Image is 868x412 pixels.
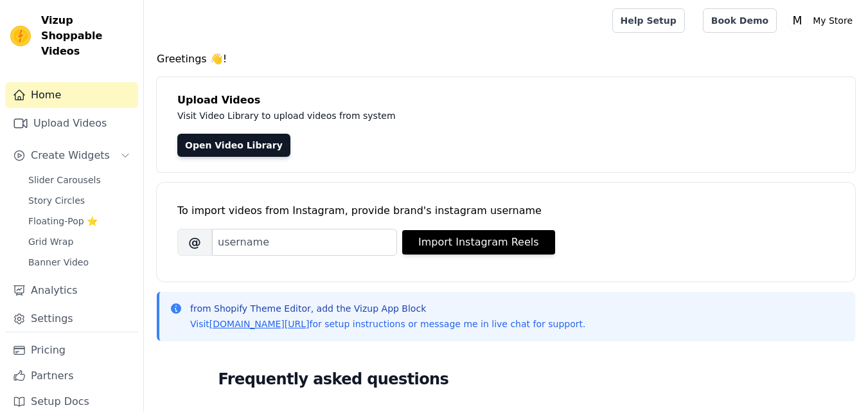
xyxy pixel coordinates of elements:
[209,319,310,329] a: [DOMAIN_NAME][URL]
[703,8,777,33] a: Book Demo
[21,171,138,189] a: Slider Carousels
[5,363,138,389] a: Partners
[41,13,133,59] span: Vizup Shoppable Videos
[21,233,138,251] a: Grid Wrap
[212,229,397,256] input: username
[5,143,138,168] button: Create Widgets
[10,26,31,46] img: Vizup
[218,366,794,392] h2: Frequently asked questions
[21,253,138,271] a: Banner Video
[28,194,85,207] span: Story Circles
[177,134,290,157] a: Open Video Library
[190,302,585,315] p: from Shopify Theme Editor, add the Vizup App Block
[28,174,101,186] span: Slider Carousels
[5,306,138,332] a: Settings
[21,192,138,210] a: Story Circles
[28,235,73,248] span: Grid Wrap
[5,111,138,136] a: Upload Videos
[21,212,138,230] a: Floating-Pop ⭐
[5,278,138,303] a: Analytics
[157,51,855,67] h4: Greetings 👋!
[787,9,858,32] button: M My Store
[28,256,89,269] span: Banner Video
[5,82,138,108] a: Home
[808,9,858,32] p: My Store
[5,337,138,363] a: Pricing
[793,14,802,27] text: M
[177,108,753,123] p: Visit Video Library to upload videos from system
[612,8,685,33] a: Help Setup
[177,229,212,256] span: @
[28,215,98,228] span: Floating-Pop ⭐
[177,203,835,219] div: To import videos from Instagram, provide brand's instagram username
[177,93,835,108] h4: Upload Videos
[402,230,555,255] button: Import Instagram Reels
[31,148,110,163] span: Create Widgets
[190,318,585,330] p: Visit for setup instructions or message me in live chat for support.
